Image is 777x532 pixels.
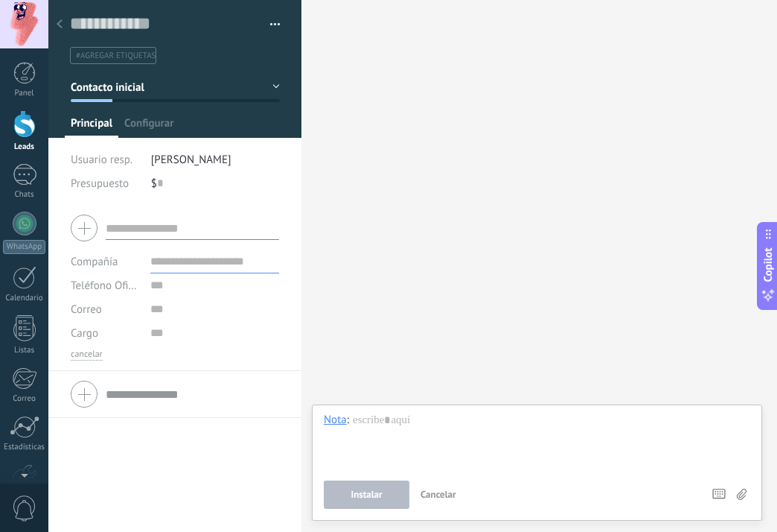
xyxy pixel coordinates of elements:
[3,443,46,452] div: Estadísticas
[415,481,462,509] button: Cancelar
[151,153,231,167] span: [PERSON_NAME]
[347,413,349,428] span: :
[3,294,46,303] div: Calendario
[71,321,139,345] div: Cargo
[3,394,46,404] div: Correo
[3,89,46,98] div: Panel
[71,116,112,138] span: Principal
[71,177,129,191] span: Presupuesto
[3,240,45,254] div: WhatsApp
[421,488,456,501] span: Cancelar
[71,256,118,267] label: Compañía
[351,490,382,500] span: Instalar
[761,248,776,282] span: Copilot
[71,328,98,339] span: Cargo
[71,148,140,171] div: Usuario resp.
[324,481,409,509] button: Instalar
[76,51,156,61] span: #agregar etiquetas
[71,297,102,321] button: Correo
[71,171,140,195] div: Presupuesto
[3,190,46,200] div: Chats
[71,349,103,361] button: cancelar
[3,142,46,152] div: Leads
[71,273,139,297] button: Teléfono Oficina
[151,171,280,195] div: $
[3,346,46,355] div: Listas
[71,279,148,293] span: Teléfono Oficina
[124,116,173,138] span: Configurar
[71,153,132,167] span: Usuario resp.
[71,303,102,317] span: Correo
